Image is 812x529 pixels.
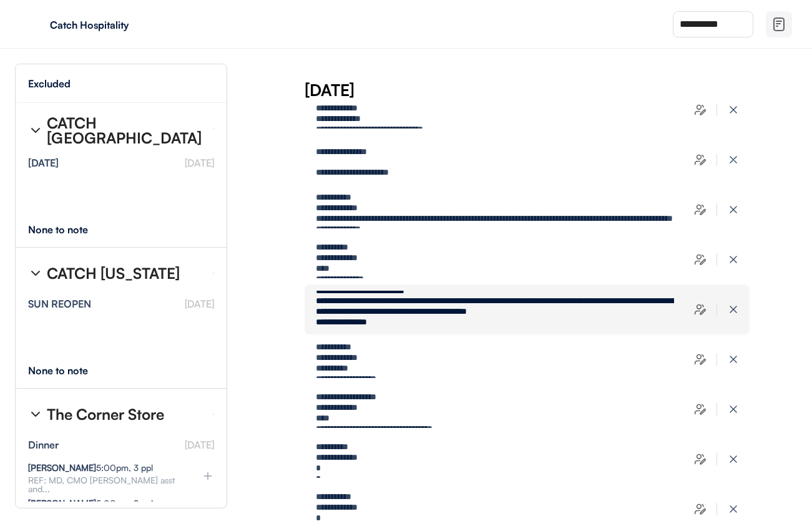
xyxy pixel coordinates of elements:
div: Dinner [28,440,59,450]
font: [DATE] [185,157,214,169]
img: users-edit.svg [694,353,707,366]
img: chevron-right%20%281%29.svg [28,123,43,138]
div: CATCH [US_STATE] [47,266,180,281]
div: [DATE] [28,158,59,168]
img: users-edit.svg [694,253,707,266]
img: plus%20%281%29.svg [202,470,214,482]
div: None to note [28,225,111,235]
img: x-close%20%283%29.svg [727,403,740,415]
img: x-close%20%283%29.svg [727,253,740,266]
div: Excluded [28,79,71,89]
img: users-edit.svg [694,453,707,465]
strong: [PERSON_NAME] [28,462,96,473]
div: SUN REOPEN [28,299,91,309]
img: x-close%20%283%29.svg [727,104,740,116]
div: 5:00pm, 2 ppl [28,499,153,508]
img: users-edit.svg [694,203,707,216]
div: Catch Hospitality [50,20,207,30]
img: users-edit.svg [694,503,707,515]
div: None to note [28,366,111,376]
font: [DATE] [185,298,214,310]
img: users-edit.svg [694,303,707,316]
img: x-close%20%283%29.svg [727,453,740,465]
img: x-close%20%283%29.svg [727,353,740,366]
img: x-close%20%283%29.svg [727,303,740,316]
img: x-close%20%283%29.svg [727,503,740,515]
img: users-edit.svg [694,153,707,166]
img: file-02.svg [771,17,786,32]
img: chevron-right%20%281%29.svg [28,407,43,422]
img: users-edit.svg [694,104,707,116]
strong: [PERSON_NAME] [28,498,96,508]
div: CATCH [GEOGRAPHIC_DATA] [47,115,203,145]
font: [DATE] [185,439,214,451]
img: users-edit.svg [694,403,707,415]
img: x-close%20%283%29.svg [727,203,740,216]
img: x-close%20%283%29.svg [727,153,740,166]
div: [DATE] [305,79,812,101]
img: yH5BAEAAAAALAAAAAABAAEAAAIBRAA7 [25,14,45,34]
img: chevron-right%20%281%29.svg [28,266,43,281]
div: The Corner Store [47,407,164,422]
div: REF: MD, CMO [PERSON_NAME] asst and... [28,476,182,493]
div: 5:00pm, 3 ppl [28,463,153,472]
